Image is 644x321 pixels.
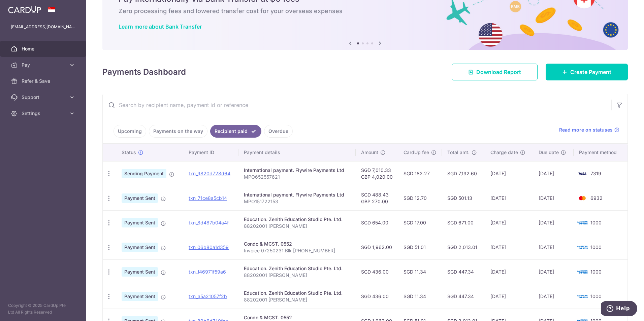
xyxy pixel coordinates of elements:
td: [DATE] [533,186,574,210]
a: Learn more about Bank Transfer [119,23,202,30]
img: Bank Card [576,243,589,251]
td: [DATE] [485,186,533,210]
input: Search by recipient name, payment id or reference [103,94,611,116]
span: Support [22,94,66,101]
a: txn_a5a21057f2b [189,293,227,299]
td: SGD 12.70 [398,186,442,210]
a: txn_f46971f59a6 [189,269,226,275]
div: Education. Zenith Education Studio Pte. Ltd. [244,265,350,272]
td: SGD 11.34 [398,284,442,309]
img: CardUp [8,5,41,13]
span: 1000 [590,244,602,250]
p: MPO652557621 [244,174,350,180]
a: Read more on statuses [559,127,619,133]
span: Read more on statuses [559,127,613,133]
td: SGD 671.00 [442,210,485,235]
td: SGD 17.00 [398,210,442,235]
a: Download Report [452,64,538,80]
td: [DATE] [485,284,533,309]
span: Home [22,45,66,52]
span: Charge date [490,149,518,156]
td: SGD 11.34 [398,259,442,284]
span: Amount [361,149,378,156]
h4: Payments Dashboard [102,66,186,78]
a: Upcoming [114,125,146,138]
div: Condo & MCST. 0552 [244,314,350,321]
td: [DATE] [485,259,533,284]
p: Invoice 07250231 Blk [PHONE_NUMBER] [244,247,350,254]
span: Payment Sent [122,193,158,203]
td: SGD 436.00 [356,284,398,309]
span: Settings [22,110,66,117]
span: Refer & Save [22,78,66,84]
td: [DATE] [533,161,574,186]
td: [DATE] [533,210,574,235]
p: 88202001 [PERSON_NAME] [244,223,350,229]
span: 6932 [590,195,603,201]
a: Payments on the way [149,125,207,138]
td: SGD 488.43 GBP 270.00 [356,186,398,210]
span: Create Payment [570,68,611,76]
span: 1000 [590,293,602,299]
a: txn_9820d728d64 [189,171,230,176]
td: [DATE] [485,235,533,259]
span: Due date [539,149,559,156]
td: [DATE] [533,259,574,284]
td: SGD 447.34 [442,284,485,309]
a: txn_71ce8a5cb14 [189,195,227,201]
td: [DATE] [485,161,533,186]
h6: Zero processing fees and lowered transfer cost for your overseas expenses [119,7,612,15]
span: Status [122,149,136,156]
img: Bank Card [576,194,589,202]
a: Create Payment [546,64,628,80]
td: [DATE] [485,210,533,235]
span: Payment Sent [122,218,158,227]
img: Bank Card [576,170,589,178]
div: International payment. Flywire Payments Ltd [244,167,350,174]
img: Bank Card [576,219,589,227]
span: 7319 [590,171,601,176]
th: Payment method [574,144,627,161]
span: Payment Sent [122,292,158,301]
p: [EMAIL_ADDRESS][DOMAIN_NAME] [11,24,75,30]
td: SGD 654.00 [356,210,398,235]
td: SGD 182.27 [398,161,442,186]
a: txn_8d487b04a4f [189,220,229,225]
td: SGD 51.01 [398,235,442,259]
span: 1000 [590,220,602,225]
div: International payment. Flywire Payments Ltd [244,191,350,198]
td: SGD 7,192.60 [442,161,485,186]
span: Sending Payment [122,169,166,178]
span: Pay [22,62,66,68]
td: [DATE] [533,284,574,309]
img: Bank Card [576,268,589,276]
span: Payment Sent [122,243,158,252]
td: SGD 501.13 [442,186,485,210]
td: SGD 1,962.00 [356,235,398,259]
span: CardUp fee [404,149,429,156]
iframe: Opens a widget where you can find more information [601,301,637,318]
span: 1000 [590,269,602,275]
th: Payment details [238,144,356,161]
span: Total amt. [447,149,470,156]
span: Payment Sent [122,267,158,277]
p: 88202001 [PERSON_NAME] [244,296,350,303]
td: [DATE] [533,235,574,259]
div: Condo & MCST. 0552 [244,241,350,247]
span: Download Report [476,68,521,76]
div: Education. Zenith Education Studio Pte. Ltd. [244,216,350,223]
p: MPO151722153 [244,198,350,205]
a: Recipient paid [210,125,261,138]
td: SGD 7,010.33 GBP 4,020.00 [356,161,398,186]
p: 88202001 [PERSON_NAME] [244,272,350,279]
a: Overdue [264,125,293,138]
td: SGD 447.34 [442,259,485,284]
td: SGD 436.00 [356,259,398,284]
a: txn_06b80a1d359 [189,244,229,250]
img: Bank Card [576,292,589,300]
td: SGD 2,013.01 [442,235,485,259]
th: Payment ID [183,144,238,161]
div: Education. Zenith Education Studio Pte. Ltd. [244,290,350,296]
